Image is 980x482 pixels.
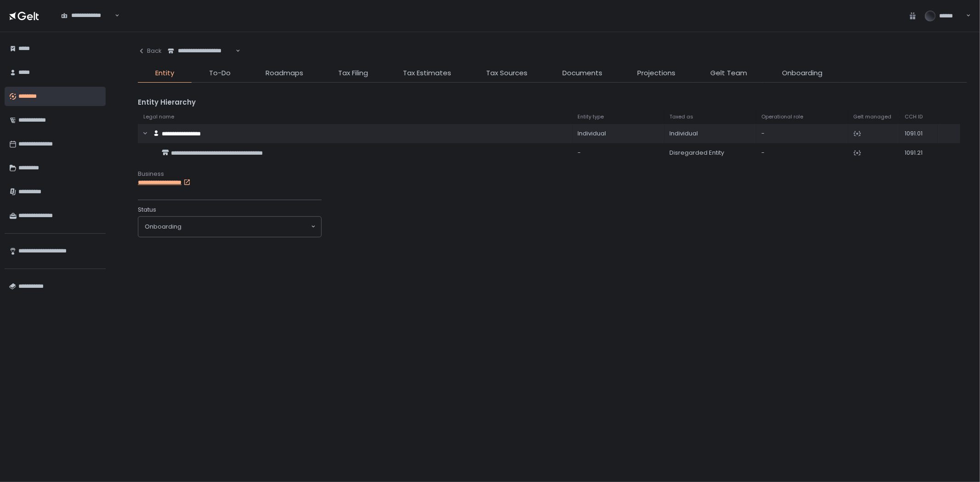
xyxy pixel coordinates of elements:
[905,113,923,120] span: CCH ID
[762,129,843,138] div: -
[181,222,310,231] input: Search for option
[578,113,604,120] span: Entity type
[138,97,967,108] div: Entity Hierarchy
[138,47,162,55] div: Back
[55,6,119,25] div: Search for option
[138,206,156,214] span: Status
[143,113,174,120] span: Legal name
[562,68,602,78] span: Documents
[162,41,240,61] div: Search for option
[710,68,747,78] span: Gelt Team
[670,129,751,138] div: Individual
[113,11,114,20] input: Search for option
[403,68,451,78] span: Tax Estimates
[762,113,804,120] span: Operational role
[486,68,527,78] span: Tax Sources
[138,41,162,61] button: Back
[138,170,967,178] div: Business
[905,149,932,157] div: 1091.21
[637,68,675,78] span: Projections
[209,68,231,78] span: To-Do
[266,68,303,78] span: Roadmaps
[145,223,181,231] span: onboarding
[670,149,751,157] div: Disregarded Entity
[578,149,659,157] div: -
[854,113,892,120] span: Gelt managed
[338,68,368,78] span: Tax Filing
[782,68,822,78] span: Onboarding
[578,129,659,138] div: Individual
[138,217,321,237] div: Search for option
[670,113,694,120] span: Taxed as
[905,129,932,138] div: 1091.01
[155,68,174,78] span: Entity
[762,149,843,157] div: -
